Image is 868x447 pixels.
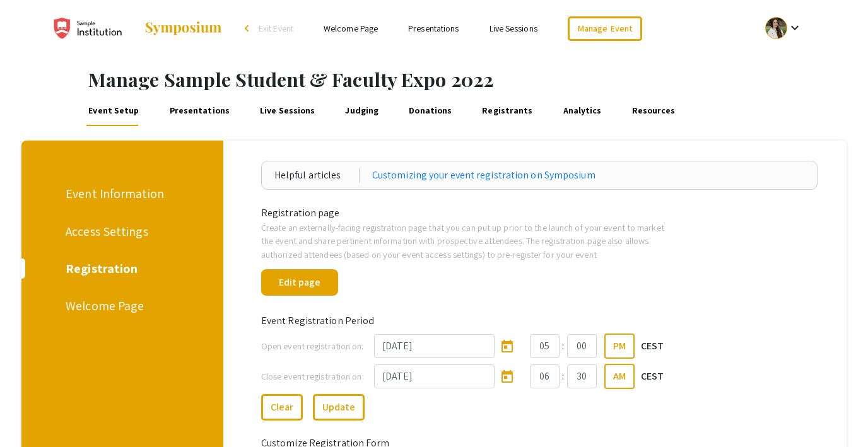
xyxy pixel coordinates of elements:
button: PM [604,334,635,359]
button: Update [313,394,365,421]
img: Sample Student & Faculty Expo 2022 [52,13,131,44]
input: Hours [530,364,560,388]
a: Resources [630,96,677,126]
a: Sample Student & Faculty Expo 2022 [52,13,223,44]
button: Clear [261,394,303,421]
p: CEST [641,339,664,354]
div: arrow_back_ios [245,25,252,32]
div: Helpful articles [274,168,360,183]
input: Hours [530,334,560,358]
img: Symposium by ForagerOne [144,21,223,36]
input: Minutes [567,364,597,388]
input: Minutes [567,334,597,358]
div: Registration page [252,206,828,221]
a: Presentations [167,96,232,126]
div: Event Information [66,184,175,203]
a: Registrants [480,96,535,126]
div: Access Settings [66,222,175,241]
a: Customizing your event registration on Symposium [372,168,595,183]
a: Analytics [561,96,604,126]
button: Edit page [261,269,338,296]
iframe: Chat [9,390,54,438]
label: Open event registration on: [261,339,364,353]
div: : [560,369,567,384]
a: Presentations [408,23,459,34]
button: AM [604,364,635,389]
div: : [560,339,567,354]
label: Close event registration on: [261,369,364,383]
div: Event Registration Period [252,313,828,328]
h1: Manage Sample Student & Faculty Expo 2022 [88,68,868,91]
div: Registration [66,259,175,278]
a: Event Setup [86,96,141,126]
p: CEST [641,369,664,384]
a: Live Sessions [490,23,537,34]
a: Welcome Page [324,23,378,34]
button: Open calendar [495,364,520,389]
a: Judging [343,96,381,126]
mat-icon: Expand account dropdown [787,20,802,35]
div: Welcome Page [66,296,175,315]
p: Create an externally-facing registration page that you can put up prior to the launch of your eve... [261,221,674,262]
a: Live Sessions [258,96,317,126]
button: Open calendar [495,334,520,359]
a: Donations [407,96,454,126]
span: Exit Event [259,23,293,34]
a: Manage Event [568,16,642,41]
button: Expand account dropdown [752,14,816,42]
